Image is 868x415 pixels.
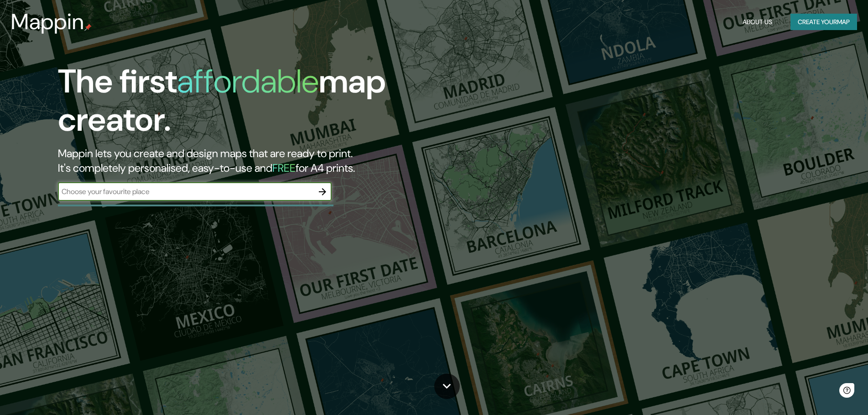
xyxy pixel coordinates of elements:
[272,161,296,175] h5: FREE
[739,14,776,31] button: About Us
[58,62,492,146] h1: The first map creator.
[11,9,84,35] h3: Mappin
[84,24,92,31] img: mappin-pin
[58,146,492,175] h2: Mappin lets you create and design maps that are ready to print. It's completely personalised, eas...
[790,14,857,31] button: Create yourmap
[787,379,858,405] iframe: Help widget launcher
[58,186,313,197] input: Choose your favourite place
[177,60,319,102] h1: affordable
